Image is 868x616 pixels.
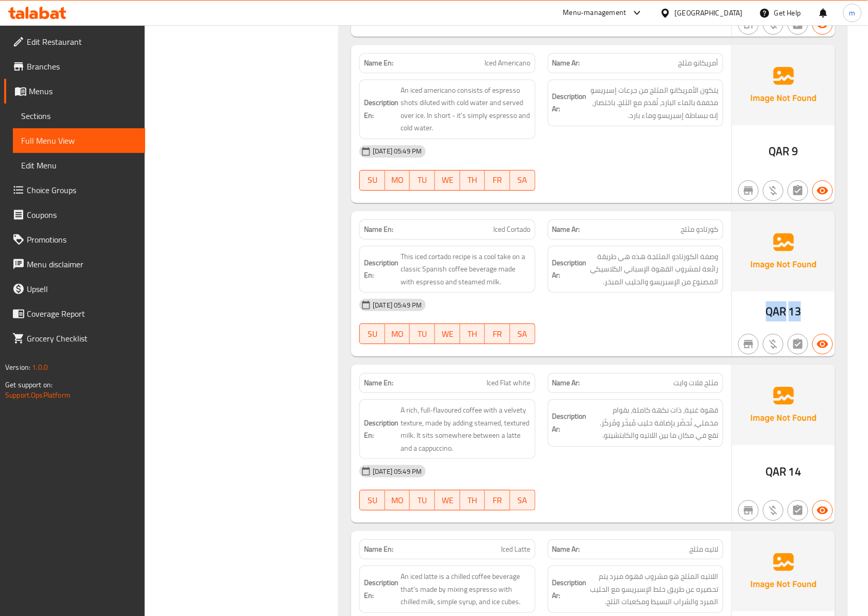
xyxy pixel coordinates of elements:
a: Branches [4,54,145,79]
span: A rich, full-flavoured coffee with a velvety texture, made by adding steamed, textured milk. It s... [401,404,530,454]
strong: Name Ar: [552,224,580,235]
a: Full Menu View [13,128,145,153]
a: Edit Menu [13,153,145,178]
strong: Description En: [364,417,398,442]
span: MO [389,173,406,187]
span: Sections [21,110,137,122]
strong: Description En: [364,96,398,122]
strong: Name En: [364,58,393,69]
button: TU [410,490,435,510]
span: Get support on: [5,378,53,391]
strong: Name Ar: [552,378,580,388]
span: FR [489,173,506,187]
span: Menu disclaimer [27,258,137,270]
span: TH [464,327,481,341]
button: SA [510,323,535,344]
span: WE [439,173,456,187]
span: Version: [5,361,30,374]
button: FR [485,490,510,510]
button: Not branch specific item [738,334,759,354]
button: SU [359,323,385,344]
span: TH [464,493,481,508]
span: m [849,7,856,19]
strong: Description En: [364,256,398,282]
button: Purchased item [763,180,784,201]
span: Iced Latte [501,544,531,555]
button: Not branch specific item [738,180,759,201]
span: MO [389,493,406,508]
button: Available [812,334,833,354]
button: WE [435,490,460,510]
button: Not has choices [788,334,808,354]
span: يتكون الأمريكانو المثلج من جرعات إسبريسو مخففة بالماء البارد، تُقدم مع الثلج. باختصار، إنه ببساطة... [589,84,719,122]
a: Edit Restaurant [4,29,145,54]
button: SU [359,490,385,510]
span: Menus [29,85,137,97]
span: وصفة الكورتادو المثلجة هذه هي طريقة رائعة لمشروب القهوة الإسباني الكلاسيكي المصنوع من الإسبريسو و... [589,250,719,288]
span: An iced americano consists of espresso shots diluted with cold water and served over ice. In shor... [401,84,530,134]
button: TU [410,323,435,344]
button: SA [510,170,535,191]
span: Iced Flat white [487,378,531,388]
a: Menus [4,79,145,104]
span: WE [439,327,456,341]
div: Menu-management [563,7,627,19]
strong: Description En: [364,576,398,602]
span: أمريكانو مثلج [679,58,719,69]
a: Menu disclaimer [4,252,145,277]
button: Not has choices [788,180,808,201]
span: Promotions [27,233,137,246]
button: TH [460,490,485,510]
button: MO [385,490,410,510]
div: [GEOGRAPHIC_DATA] [675,7,743,19]
button: Available [812,180,833,201]
a: Support.OpsPlatform [5,388,71,402]
span: Coverage Report [27,307,137,320]
strong: Description Ar: [552,576,587,602]
img: Ae5nvW7+0k+MAAAAAElFTkSuQmCC [732,211,835,292]
button: MO [385,323,410,344]
button: TH [460,170,485,191]
button: WE [435,170,460,191]
button: Not branch specific item [738,500,759,521]
button: FR [485,323,510,344]
button: WE [435,323,460,344]
span: 1.0.0 [32,361,48,374]
span: SU [364,173,381,187]
a: Choice Groups [4,178,145,202]
span: Full Menu View [21,134,137,147]
a: Sections [13,104,145,128]
span: SU [364,493,381,508]
button: TU [410,170,435,191]
span: TU [414,493,431,508]
span: This iced cortado recipe is a cool take on a classic Spanish coffee beverage made with espresso a... [401,250,530,288]
span: 9 [792,141,798,161]
button: TH [460,323,485,344]
span: Edit Restaurant [27,36,137,48]
span: Choice Groups [27,184,137,196]
button: Not has choices [788,500,808,521]
span: TH [464,173,481,187]
span: Grocery Checklist [27,332,137,345]
a: Grocery Checklist [4,326,145,351]
span: Iced Americano [485,58,531,69]
span: مثلج فلات وايت [674,378,719,388]
button: MO [385,170,410,191]
span: [DATE] 05:49 PM [369,467,426,476]
span: [DATE] 05:49 PM [369,146,426,156]
strong: Name En: [364,224,393,235]
span: WE [439,493,456,508]
span: كورتادو مثلج [681,224,719,235]
span: SA [514,173,531,187]
strong: Description Ar: [552,256,587,282]
button: SA [510,490,535,510]
button: SU [359,170,385,191]
span: TU [414,327,431,341]
img: Ae5nvW7+0k+MAAAAAElFTkSuQmCC [732,45,835,125]
strong: Name En: [364,378,393,388]
span: FR [489,327,506,341]
span: 13 [789,301,801,321]
span: 14 [789,461,801,482]
a: Coupons [4,202,145,227]
strong: Name En: [364,544,393,555]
